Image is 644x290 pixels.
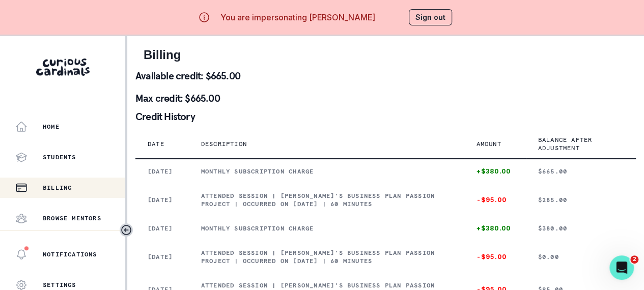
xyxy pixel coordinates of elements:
[201,140,247,148] p: Description
[630,255,638,264] span: 2
[135,93,636,103] p: Max credit: $665.00
[43,214,101,222] p: Browse Mentors
[144,48,628,63] h2: Billing
[120,223,133,237] button: Toggle sidebar
[476,196,513,204] p: -$95.00
[135,71,636,81] p: Available credit: $665.00
[220,11,375,23] p: You are impersonating [PERSON_NAME]
[476,253,513,261] p: -$95.00
[43,184,72,192] p: Billing
[538,253,624,261] p: $0.00
[609,255,634,280] iframe: Intercom live chat
[148,253,177,261] p: [DATE]
[538,167,624,176] p: $665.00
[476,140,501,148] p: Amount
[201,192,452,208] p: Attended session | [PERSON_NAME]'s Business Plan Passion Project | Occurred on [DATE] | 60 minutes
[135,111,636,122] p: Credit History
[43,123,60,131] p: Home
[148,140,164,148] p: Date
[538,196,624,204] p: $285.00
[201,249,452,265] p: Attended session | [PERSON_NAME]'s Business Plan Passion Project | Occurred on [DATE] | 60 minutes
[538,224,624,233] p: $380.00
[201,167,452,176] p: Monthly subscription charge
[148,224,177,233] p: [DATE]
[409,9,452,25] button: Sign out
[36,59,90,76] img: Curious Cardinals Logo
[43,153,76,161] p: Students
[148,167,177,176] p: [DATE]
[538,136,611,152] p: Balance after adjustment
[148,196,177,204] p: [DATE]
[476,167,513,176] p: +$380.00
[201,224,452,233] p: Monthly subscription charge
[476,224,513,233] p: +$380.00
[43,250,97,258] p: Notifications
[43,281,76,289] p: Settings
